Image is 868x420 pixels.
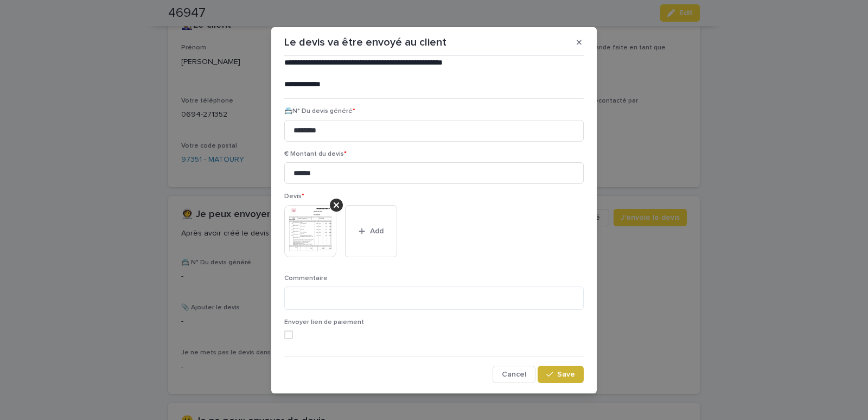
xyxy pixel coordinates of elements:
[284,193,304,200] span: Devis
[284,36,446,49] p: Le devis va être envoyé au client
[284,151,347,157] span: € Montant du devis
[284,319,364,326] span: Envoyer lien de paiement
[284,275,328,282] span: Commentaire
[370,227,384,235] span: Add
[502,371,526,378] span: Cancel
[538,366,584,383] button: Save
[493,366,535,383] button: Cancel
[284,108,355,114] span: 📇N° Du devis généré
[345,205,397,257] button: Add
[557,371,575,378] span: Save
